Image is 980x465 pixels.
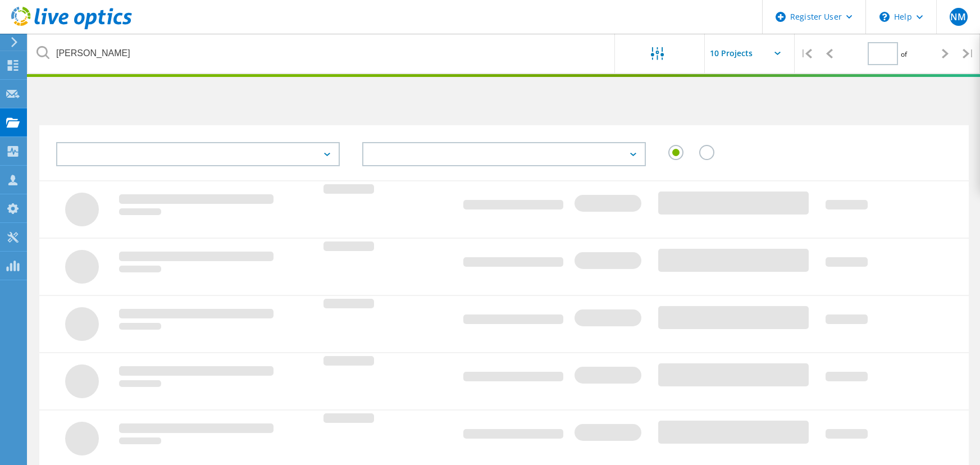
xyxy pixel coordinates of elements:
[795,34,818,74] div: |
[901,49,907,59] span: of
[28,34,616,73] input: undefined
[957,34,980,74] div: |
[950,12,966,21] span: NM
[11,24,132,31] a: Live Optics Dashboard
[879,12,890,22] svg: \n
